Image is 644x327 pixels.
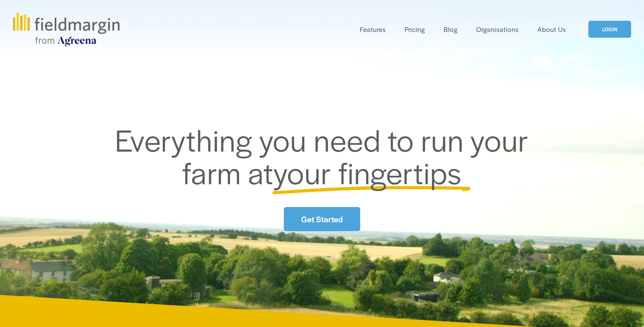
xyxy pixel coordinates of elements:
[537,24,566,35] a: About Us
[360,24,386,34] span: Features
[273,151,462,193] span: your fingertips
[115,118,536,193] span: Everything you need to run your farm at
[405,24,425,35] a: Pricing
[588,21,631,38] a: LOGIN
[476,24,519,35] a: Organisations
[13,12,119,46] img: fieldmargin.com
[284,207,360,231] a: Get Started
[360,24,386,35] a: folder dropdown
[444,24,458,35] a: Blog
